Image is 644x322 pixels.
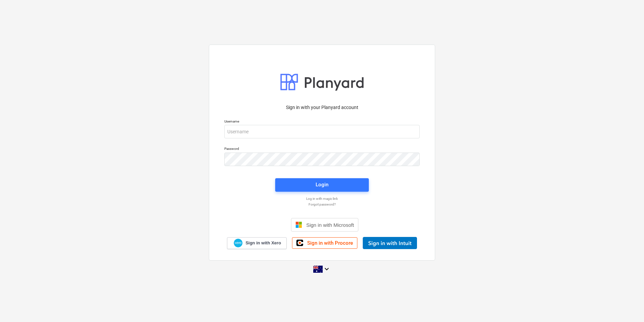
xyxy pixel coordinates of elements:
[323,265,331,273] i: keyboard_arrow_down
[292,237,357,249] a: Sign in with Procore
[224,125,420,138] input: Username
[316,180,328,189] div: Login
[306,222,354,228] span: Sign in with Microsoft
[221,202,423,207] a: Forgot password?
[246,240,281,246] span: Sign in with Xero
[224,104,420,111] p: Sign in with your Planyard account
[227,237,287,249] a: Sign in with Xero
[275,178,369,192] button: Login
[307,240,353,246] span: Sign in with Procore
[295,221,302,228] img: Microsoft logo
[224,119,420,125] p: Username
[221,196,423,201] a: Log in with magic link
[234,239,243,248] img: Xero logo
[224,146,420,152] p: Password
